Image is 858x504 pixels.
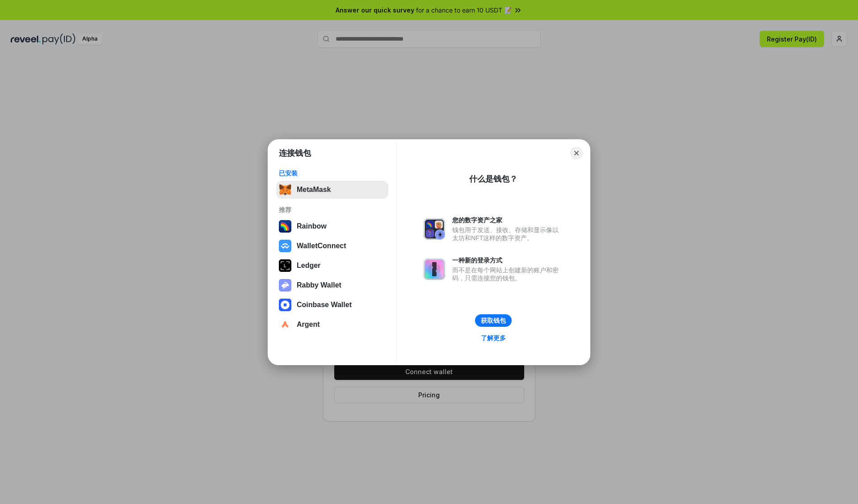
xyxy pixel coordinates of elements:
[452,216,563,224] div: 您的数字资产之家
[424,218,445,240] img: svg+xml,%3Csvg%20xmlns%3D%22http%3A%2F%2Fwww.w3.org%2F2000%2Fsvg%22%20fill%3D%22none%22%20viewBox...
[279,259,291,272] img: svg+xml,%3Csvg%20xmlns%3D%22http%3A%2F%2Fwww.w3.org%2F2000%2Fsvg%22%20width%3D%2228%22%20height%3...
[452,256,563,264] div: 一种新的登录方式
[276,257,388,275] button: Ledger
[297,321,320,329] div: Argent
[279,183,291,196] img: svg+xml,%3Csvg%20fill%3D%22none%22%20height%3D%2233%22%20viewBox%3D%220%200%2035%2033%22%20width%...
[481,334,506,342] div: 了解更多
[297,281,341,289] div: Rabby Wallet
[276,237,388,255] button: WalletConnect
[279,220,291,233] img: svg+xml,%3Csvg%20width%3D%22120%22%20height%3D%22120%22%20viewBox%3D%220%200%20120%20120%22%20fil...
[276,181,388,199] button: MetaMask
[279,240,291,252] img: svg+xml,%3Csvg%20width%3D%2228%22%20height%3D%2228%22%20viewBox%3D%220%200%2028%2028%22%20fill%3D...
[279,279,291,292] img: svg+xml,%3Csvg%20xmlns%3D%22http%3A%2F%2Fwww.w3.org%2F2000%2Fsvg%22%20fill%3D%22none%22%20viewBox...
[279,169,386,177] div: 已安装
[297,262,320,270] div: Ledger
[475,314,512,327] button: 获取钱包
[279,318,291,331] img: svg+xml,%3Csvg%20width%3D%2228%22%20height%3D%2228%22%20viewBox%3D%220%200%2028%2028%22%20fill%3D...
[424,258,445,280] img: svg+xml,%3Csvg%20xmlns%3D%22http%3A%2F%2Fwww.w3.org%2F2000%2Fsvg%22%20fill%3D%22none%22%20viewBox...
[475,332,511,344] a: 了解更多
[297,186,331,194] div: MetaMask
[297,222,327,230] div: Rainbow
[452,226,563,242] div: 钱包用于发送、接收、存储和显示像以太坊和NFT这样的数字资产。
[469,174,517,184] div: 什么是钱包？
[452,266,563,282] div: 而不是在每个网站上创建新的账户和密码，只需连接您的钱包。
[279,148,311,158] h1: 连接钱包
[279,206,386,214] div: 推荐
[297,301,352,309] div: Coinbase Wallet
[570,147,583,159] button: Close
[276,217,388,235] button: Rainbow
[279,299,291,311] img: svg+xml,%3Csvg%20width%3D%2228%22%20height%3D%2228%22%20viewBox%3D%220%200%2028%2028%22%20fill%3D...
[276,316,388,333] button: Argent
[297,242,346,250] div: WalletConnect
[276,296,388,314] button: Coinbase Wallet
[276,276,388,294] button: Rabby Wallet
[481,317,506,325] div: 获取钱包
